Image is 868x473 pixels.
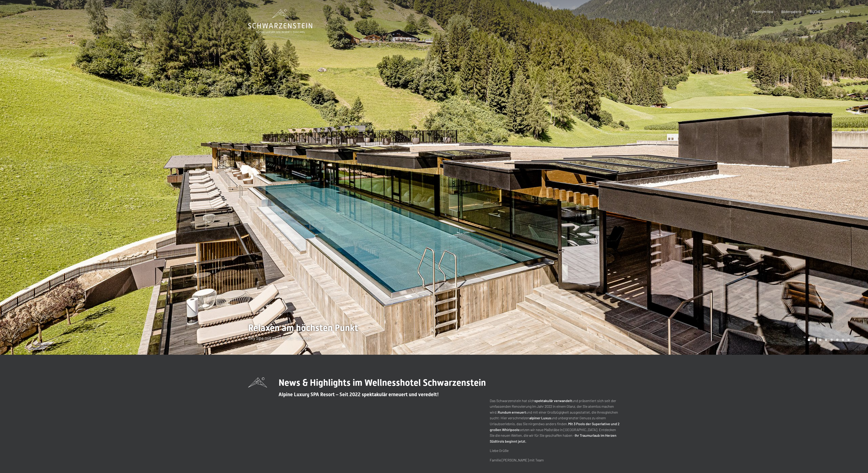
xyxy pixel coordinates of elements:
[808,339,810,341] div: Carousel Page 1 (Current Slide)
[847,339,850,341] div: Carousel Page 8
[529,416,551,420] strong: alpiner Luxus
[819,339,822,341] div: Carousel Page 3
[810,9,824,14] a: BUCHEN
[279,377,486,388] span: News & Highlights im Wellnesshotel Schwarzenstein
[498,410,526,414] strong: Rundum erneuert
[806,339,850,341] div: Carousel Pagination
[534,398,572,403] strong: spektakulär verwandelt
[490,457,620,463] p: Familie [PERSON_NAME] mit Team
[490,422,620,432] strong: Mit 3 Pools der Superlative und 2 großen Whirlpools
[490,448,620,454] p: Liebe Grüße
[842,339,844,341] div: Carousel Page 7
[830,339,833,341] div: Carousel Page 5
[490,398,620,444] p: Das Schwarzenstein hat sich und präsentiert sich seit der umfassenden Renovierung im Jahr 2022 in...
[781,9,802,14] a: Bildergalerie
[813,339,816,341] div: Carousel Page 2
[279,392,439,397] span: Alpine Luxury SPA Resort – Seit 2022 spektakulär erneuert und veredelt!
[840,9,850,14] span: Menü
[836,339,839,341] div: Carousel Page 6
[752,9,773,14] a: Premium Spa
[490,433,616,443] strong: Ihr Traumurlaub im Herzen Südtirols beginnt jetzt.
[825,339,827,341] div: Carousel Page 4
